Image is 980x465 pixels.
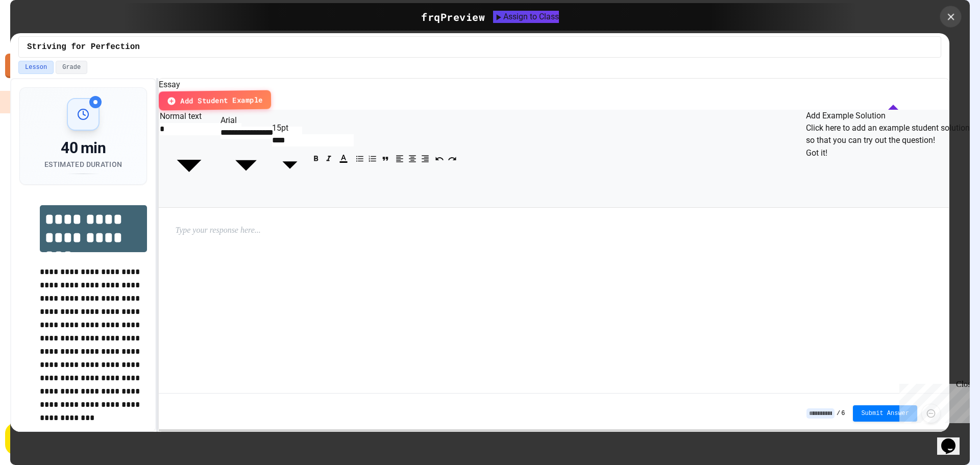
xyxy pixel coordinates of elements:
button: Bold (⌘+B) [310,151,322,166]
div: Normal text [160,110,218,123]
button: Assign to Class [493,11,559,23]
div: Arial [220,114,272,127]
span: / [837,409,840,418]
span: Submit Answer [861,409,909,418]
p: Click here to add an example student solution so that you can try out the question! [806,122,980,146]
iframe: chat widget [895,380,970,423]
span: Add Student Example [180,94,263,106]
button: Grade [56,61,87,74]
button: Numbered List [366,151,379,166]
button: Align Center [406,151,419,166]
h6: Essay [159,79,949,91]
button: Got it! [806,147,827,159]
span: 6 [841,409,845,418]
div: 15pt [272,122,308,134]
button: Italic (⌘+I) [323,151,335,166]
button: Redo (⌘+⇧+Z) [446,151,458,166]
button: Bullet List [354,151,366,166]
button: Undo (⌘+Z) [433,151,446,166]
button: Add Student Example [159,90,271,111]
div: 40 min [44,139,122,157]
div: frq Preview [421,9,485,25]
div: Chat with us now!Close [4,4,70,65]
div: Estimated Duration [44,159,122,169]
h6: Add Example Solution [806,110,980,122]
span: Striving for Perfection [27,41,140,53]
button: Align Left [394,151,406,166]
button: Quote [379,151,391,166]
button: Lesson [18,61,54,74]
button: Align Right [419,151,431,166]
button: Submit Answer [853,405,917,422]
iframe: chat widget [937,424,970,455]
